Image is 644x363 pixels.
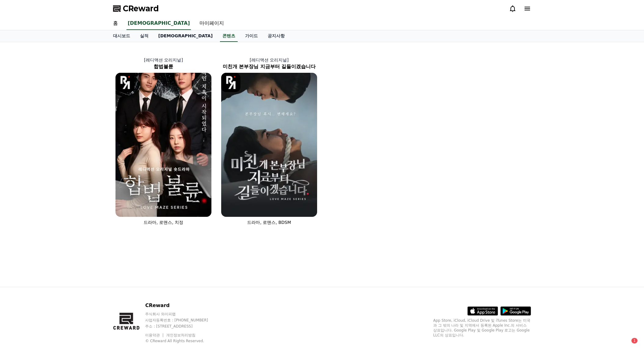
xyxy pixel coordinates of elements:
img: 합법불륜 [115,73,211,217]
p: App Store, iCloud, iCloud Drive 및 iTunes Store는 미국과 그 밖의 나라 및 지역에서 등록된 Apple Inc.의 서비스 상표입니다. Goo... [433,318,531,338]
p: © CReward All Rights Reserved. [145,339,220,343]
a: 콘텐츠 [220,30,238,42]
span: 홈 [19,203,23,208]
a: 설정 [79,194,117,209]
span: 설정 [94,203,102,208]
h2: 합법불륜 [111,63,216,70]
span: 드라마, 로맨스, 치정 [144,220,183,225]
img: [object Object] Logo [221,73,240,92]
a: 홈 [108,17,123,30]
span: 드라마, 로맨스, BDSM [247,220,291,225]
a: [DEMOGRAPHIC_DATA] [126,17,191,30]
a: [레디액션 오리지널] 미친개 본부장님 지금부터 길들이겠습니다 미친개 본부장님 지금부터 길들이겠습니다 [object Object] Logo 드라마, 로맨스, BDSM [216,52,322,230]
span: 1 [62,194,64,198]
a: 이용약관 [145,333,164,337]
p: 주식회사 와이피랩 [145,312,220,317]
img: 미친개 본부장님 지금부터 길들이겠습니다 [221,73,317,217]
span: 대화 [56,203,63,208]
a: 홈 [2,194,40,209]
a: 실적 [135,30,153,42]
a: 공지사항 [263,30,290,42]
p: CReward [145,302,220,309]
p: [레디액션 오리지널] [216,57,322,63]
a: [DEMOGRAPHIC_DATA] [153,30,218,42]
a: 1대화 [40,194,79,209]
a: CReward [113,4,159,13]
p: 주소 : [STREET_ADDRESS] [145,324,220,329]
a: 개인정보처리방침 [166,333,196,337]
p: 사업자등록번호 : [PHONE_NUMBER] [145,318,220,323]
a: 대시보드 [108,30,135,42]
h2: 미친개 본부장님 지금부터 길들이겠습니다 [216,63,322,70]
a: 가이드 [240,30,263,42]
a: [레디액션 오리지널] 합법불륜 합법불륜 [object Object] Logo 드라마, 로맨스, 치정 [111,52,216,230]
a: 마이페이지 [195,17,229,30]
span: CReward [123,4,159,13]
p: [레디액션 오리지널] [111,57,216,63]
img: [object Object] Logo [115,73,135,92]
